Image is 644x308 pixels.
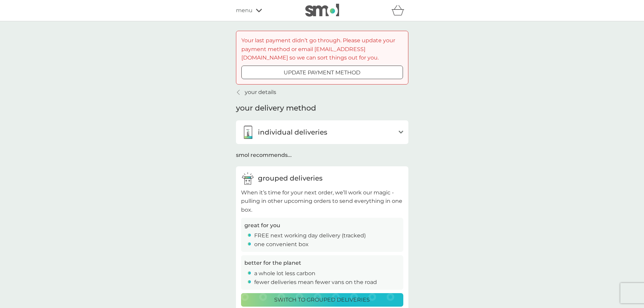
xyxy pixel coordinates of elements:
[258,127,327,138] p: individual deliveries
[241,37,395,61] span: Your last payment didn’t go through. Please update your payment method or email [EMAIL_ADDRESS][D...
[274,295,370,304] p: Switch to grouped deliveries
[245,88,276,97] p: your details
[236,88,276,97] a: your details
[241,293,403,307] button: Switch to grouped deliveries
[244,221,280,230] p: great for you
[258,173,323,184] p: grouped deliveries
[391,4,408,17] div: basket
[241,188,403,214] p: When it’s time for your next order, we’ll work our magic - pulling in other upcoming orders to se...
[241,66,403,79] button: update payment method
[236,6,253,15] span: menu
[254,278,377,287] p: fewer deliveries mean fewer vans on the road
[284,68,360,77] p: update payment method
[236,151,292,160] p: smol recommends...
[244,259,301,267] p: better for the planet
[305,4,339,17] img: smol
[254,240,309,249] p: one convenient box
[254,231,366,240] p: FREE next working day delivery (tracked)
[236,103,316,114] h1: your delivery method
[254,269,315,278] p: a whole lot less carbon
